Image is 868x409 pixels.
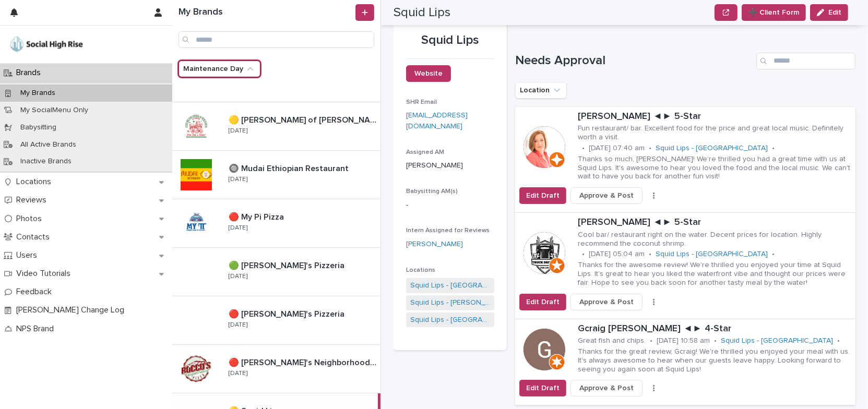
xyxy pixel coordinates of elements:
span: Edit Draft [526,190,560,201]
a: 🔴 My Pi Pizza🔴 My Pi Pizza [DATE] [172,199,381,248]
button: ➕ Client Form [742,4,806,21]
a: [PERSON_NAME] [406,239,463,250]
p: 🔴 [PERSON_NAME]'s Neighborhood Pizza [229,356,378,368]
a: [EMAIL_ADDRESS][DOMAIN_NAME] [406,112,468,130]
p: Great fish and chips. [578,336,646,345]
span: Approve & Post [579,383,634,393]
p: Fun restaurant/ bar. Excellent food for the price and great local music. Definitely worth a visit. [578,124,851,142]
a: 🟡 [PERSON_NAME] of [PERSON_NAME]🟡 [PERSON_NAME] of [PERSON_NAME] [DATE] [172,102,381,151]
button: Edit Draft [519,187,566,204]
span: Edit [828,9,841,16]
p: Babysitting [12,123,65,132]
button: Approve & Post [570,294,643,310]
a: 🔘 Mudai Ethiopian Restaurant🔘 Mudai Ethiopian Restaurant [DATE] [172,151,381,199]
a: Squid Lips - [PERSON_NAME] [410,297,490,308]
p: • [772,250,775,259]
a: Squid Lips - [GEOGRAPHIC_DATA] [721,336,833,345]
input: Search [756,53,855,69]
p: My Brands [12,89,64,98]
a: Squid Lips - [GEOGRAPHIC_DATA] [410,280,490,291]
p: • [714,336,717,345]
a: [PERSON_NAME] ◄► 5-StarFun restaurant/ bar. Excellent food for the price and great local music. D... [515,107,855,213]
h1: Needs Approval [515,53,752,68]
span: Website [414,70,443,77]
p: • [582,144,585,153]
h2: Squid Lips [394,5,450,20]
button: Approve & Post [570,380,643,396]
input: Search [179,31,374,48]
a: 🔴 [PERSON_NAME]'s Pizzeria🔴 [PERSON_NAME]'s Pizzeria [DATE] [172,296,381,345]
p: Brands [12,68,49,78]
button: Approve & Post [570,187,643,204]
p: • [582,250,585,259]
p: [DATE] [229,224,247,232]
a: [PERSON_NAME] ◄► 5-StarCool bar/ restaurant right on the water. Decent prices for location. Highl... [515,213,855,319]
p: Thanks for the great review, Gcraig! We're thrilled you enjoyed your meal with us. It's always aw... [578,347,851,374]
button: Location [515,82,567,99]
p: [DATE] 07:40 am [589,144,645,153]
p: 🔴 [PERSON_NAME]'s Pizzeria [229,307,347,319]
p: • [649,250,651,259]
p: Video Tutorials [12,269,79,279]
p: • [837,336,840,345]
p: Thanks for the awesome review! We're thrilled you enjoyed your time at Squid Lips. It's great to ... [578,261,851,287]
p: - [406,200,494,211]
p: Thanks so much, [PERSON_NAME]! We're thrilled you had a great time with us at Squid Lips. It's aw... [578,155,851,181]
img: o5DnuTxEQV6sW9jFYBBf [8,34,85,55]
p: Feedback [12,287,60,297]
p: [PERSON_NAME] ◄► 5-Star [578,217,851,228]
span: SHR Email [406,99,437,105]
span: Approve & Post [579,297,634,307]
button: Edit Draft [519,294,566,310]
a: Squid Lips - [GEOGRAPHIC_DATA] [410,315,490,326]
h1: My Brands [179,7,353,18]
p: Contacts [12,232,58,242]
p: [DATE] 10:58 am [657,336,710,345]
p: NPS Brand [12,324,62,334]
p: Photos [12,214,50,224]
span: Babysitting AM(s) [406,188,458,195]
p: [DATE] [229,273,247,280]
button: Edit [810,4,848,21]
span: ➕ Client Form [748,7,799,18]
a: 🟢 [PERSON_NAME]'s Pizzeria🟢 [PERSON_NAME]'s Pizzeria [DATE] [172,248,381,296]
p: Inactive Brands [12,157,80,166]
p: • [649,144,651,153]
p: [DATE] [229,321,247,329]
p: [DATE] 05:04 am [589,250,645,259]
p: Reviews [12,195,55,205]
p: Gcraig [PERSON_NAME] ◄► 4-Star [578,323,851,335]
p: All Active Brands [12,140,85,149]
span: Locations [406,267,435,273]
button: Edit Draft [519,380,566,396]
a: 🔴 [PERSON_NAME]'s Neighborhood Pizza🔴 [PERSON_NAME]'s Neighborhood Pizza [DATE] [172,345,381,393]
span: Intern Assigned for Reviews [406,227,490,234]
a: Gcraig [PERSON_NAME] ◄► 4-StarGreat fish and chips.•[DATE] 10:58 am•Squid Lips - [GEOGRAPHIC_DATA... [515,319,855,406]
p: • [772,144,775,153]
span: Assigned AM [406,149,444,155]
span: Edit Draft [526,383,560,393]
p: [PERSON_NAME] Change Log [12,305,133,315]
p: Squid Lips [406,33,494,48]
button: Maintenance Day [179,61,260,77]
p: My SocialMenu Only [12,106,97,115]
p: [PERSON_NAME] [406,160,494,171]
p: Locations [12,177,60,187]
span: Edit Draft [526,297,560,307]
p: [PERSON_NAME] ◄► 5-Star [578,111,851,123]
a: Squid Lips - [GEOGRAPHIC_DATA] [656,250,768,259]
a: Website [406,65,451,82]
p: 🟢 [PERSON_NAME]'s Pizzeria [229,259,347,271]
a: Squid Lips - [GEOGRAPHIC_DATA] [656,144,768,153]
p: [DATE] [229,370,247,377]
p: Cool bar/ restaurant right on the water. Decent prices for location. Highly recommend the coconut... [578,231,851,248]
span: Approve & Post [579,190,634,201]
p: Users [12,250,45,260]
p: • [650,336,652,345]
